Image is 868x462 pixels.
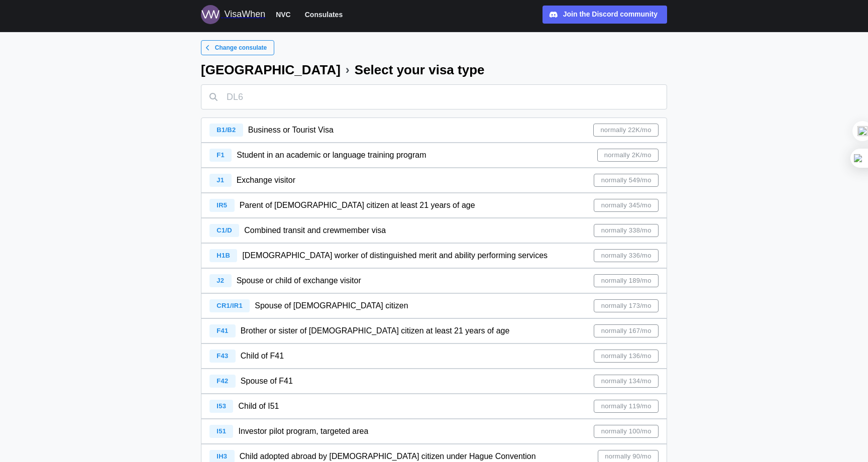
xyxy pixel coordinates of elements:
span: NVC [276,9,291,21]
span: B1/B2 [216,126,236,134]
span: C1/D [216,226,232,234]
div: Select your visa type [355,63,485,76]
span: F1 [216,151,225,159]
span: Exchange visitor [237,176,295,184]
a: B1/B2 Business or Tourist Visanormally 22K/mo [201,118,667,143]
span: normally 2K/mo [604,149,652,161]
img: Logo for VisaWhen [201,5,220,24]
span: normally 338/mo [601,224,652,237]
a: I53 Child of I51normally 119/mo [201,394,667,419]
a: Change consulate [201,40,274,55]
span: Child adopted abroad by [DEMOGRAPHIC_DATA] citizen under Hague Convention [240,452,536,460]
span: F42 [216,377,228,385]
span: Investor pilot program, targeted area [238,427,368,435]
span: I53 [216,402,226,410]
span: Business or Tourist Visa [248,126,334,134]
span: Combined transit and crewmember visa [244,226,386,235]
span: normally 167/mo [601,325,652,337]
span: normally 136/mo [601,350,652,362]
span: Child of I51 [238,402,279,410]
span: J2 [216,277,224,284]
span: Spouse of F41 [241,377,293,385]
a: F1 Student in an academic or language training programnormally 2K/mo [201,143,667,168]
div: Join the Discord community [563,9,658,20]
span: normally 22K/mo [600,124,651,136]
span: CR1/IR1 [216,302,243,309]
span: IH3 [216,452,227,460]
span: Parent of [DEMOGRAPHIC_DATA] citizen at least 21 years of age [240,201,475,209]
span: normally 119/mo [601,400,652,412]
div: › [346,64,350,76]
a: F42 Spouse of F41normally 134/mo [201,369,667,394]
a: J1 Exchange visitornormally 549/mo [201,168,667,193]
span: normally 345/mo [601,199,652,211]
a: CR1/IR1 Spouse of [DEMOGRAPHIC_DATA] citizennormally 173/mo [201,293,667,318]
button: NVC [271,8,295,21]
span: I51 [216,427,226,435]
a: Logo for VisaWhen VisaWhen [201,5,265,24]
a: Join the Discord community [542,6,667,24]
span: normally 173/mo [601,300,652,312]
span: normally 336/mo [601,250,652,262]
a: F43 Child of F41normally 136/mo [201,343,667,369]
span: normally 100/mo [601,425,652,437]
a: F41 Brother or sister of [DEMOGRAPHIC_DATA] citizen at least 21 years of agenormally 167/mo [201,318,667,343]
span: IR5 [216,201,227,209]
span: normally 134/mo [601,375,652,387]
span: [DEMOGRAPHIC_DATA] worker of distinguished merit and ability performing services [242,251,548,260]
a: J2 Spouse or child of exchange visitornormally 189/mo [201,268,667,293]
span: Student in an academic or language training program [237,151,426,159]
div: VisaWhen [224,8,265,22]
span: F43 [216,352,228,360]
a: H1B [DEMOGRAPHIC_DATA] worker of distinguished merit and ability performing servicesnormally 336/mo [201,243,667,268]
span: Change consulate [215,41,267,55]
span: Consulates [305,9,343,21]
a: I51 Investor pilot program, targeted areanormally 100/mo [201,419,667,444]
a: C1/D Combined transit and crewmember visanormally 338/mo [201,218,667,243]
span: Spouse of [DEMOGRAPHIC_DATA] citizen [255,301,408,310]
div: [GEOGRAPHIC_DATA] [201,63,341,76]
span: Child of F41 [241,352,284,360]
span: normally 549/mo [601,174,652,186]
span: F41 [216,327,228,334]
a: IR5 Parent of [DEMOGRAPHIC_DATA] citizen at least 21 years of agenormally 345/mo [201,193,667,218]
span: normally 189/mo [601,275,652,287]
span: J1 [216,176,224,184]
span: Brother or sister of [DEMOGRAPHIC_DATA] citizen at least 21 years of age [241,326,510,335]
button: Consulates [300,8,347,21]
span: Spouse or child of exchange visitor [237,276,361,285]
span: H1B [216,252,230,259]
input: DL6 [201,84,667,109]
